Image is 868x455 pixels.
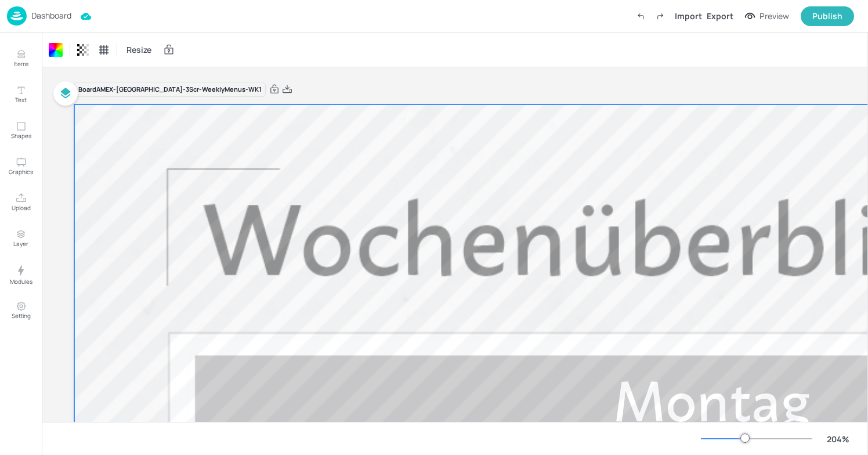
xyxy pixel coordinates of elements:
[124,44,154,56] span: Resize
[650,6,670,26] label: Redo (Ctrl + Y)
[738,8,796,25] button: Preview
[707,10,733,22] div: Export
[759,10,789,23] div: Preview
[675,10,702,22] div: Import
[812,10,842,23] div: Publish
[613,366,811,434] span: Montag
[824,433,852,445] div: 204 %
[74,82,266,98] div: Board AMEX-[GEOGRAPHIC_DATA]-3Scr-WeeklyMenus-WK1
[7,6,27,26] img: logo-86c26b7e.jpg
[631,6,650,26] label: Undo (Ctrl + Z)
[801,6,854,26] button: Publish
[31,12,71,20] p: Dashboard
